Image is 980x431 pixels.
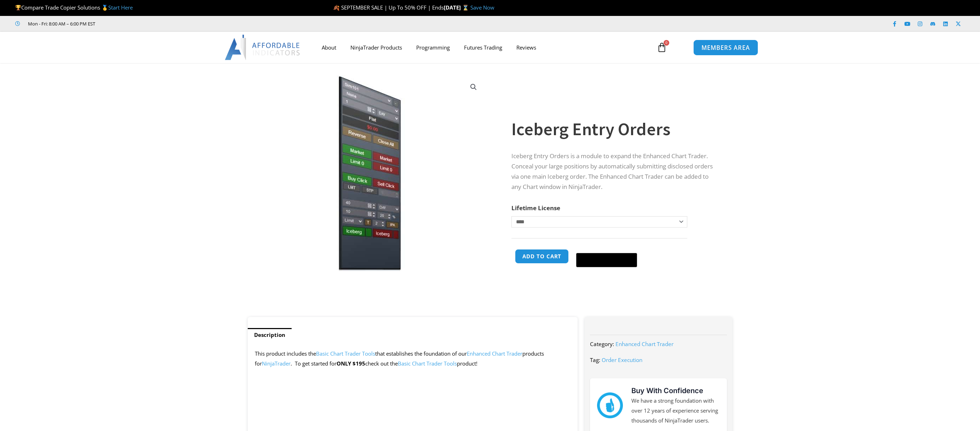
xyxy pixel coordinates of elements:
[444,4,470,11] strong: [DATE] ⌛
[509,39,543,56] a: Reviews
[108,4,133,11] a: Start Here
[315,39,649,56] nav: Menu
[337,360,365,367] strong: ONLY $195
[343,39,409,56] a: NinjaTrader Products
[457,39,509,56] a: Futures Trading
[511,204,560,212] label: Lifetime License
[631,396,720,426] p: We have a strong foundation with over 12 years of experience serving thousands of NinjaTrader users.
[701,45,750,51] span: MEMBERS AREA
[602,356,642,363] a: Order Execution
[631,385,720,396] h3: Buy With Confidence
[15,4,133,11] span: Compare Trade Copier Solutions 🥇
[315,39,343,56] a: About
[262,360,291,367] a: NinjaTrader
[398,360,457,367] a: Basic Chart Trader Tools
[646,37,677,58] a: 0
[16,5,21,10] img: 🏆
[333,4,444,11] span: 🍂 SEPTEMBER SALE | Up To 50% OFF | Ends
[316,350,375,357] a: Basic Chart Trader Tools
[365,360,477,367] span: check out the product!
[575,248,638,249] iframe: Secure payment input frame
[470,4,494,11] a: Save Now
[26,19,95,28] span: Mon - Fri: 8:00 AM – 6:00 PM EST
[467,350,522,357] a: Enhanced Chart Trader
[615,340,674,347] a: Enhanced Chart Trader
[597,392,623,418] img: mark thumbs good 43913 | Affordable Indicators – NinjaTrader
[664,40,669,46] span: 0
[590,356,600,363] span: Tag:
[225,35,301,60] img: LogoAI | Affordable Indicators – NinjaTrader
[511,117,718,142] h1: Iceberg Entry Orders
[105,20,211,27] iframe: Customer reviews powered by Trustpilot
[511,151,718,192] p: Iceberg Entry Orders is a module to expand the Enhanced Chart Trader. Conceal your large position...
[467,81,480,93] a: View full-screen image gallery
[590,340,614,347] span: Category:
[515,249,569,264] button: Add to cart
[248,328,292,342] a: Description
[693,39,758,55] a: MEMBERS AREA
[576,253,637,267] button: Buy with GPay
[258,75,485,271] img: IceBergEntryOrders | Affordable Indicators – NinjaTrader
[255,349,571,369] p: This product includes the that establishes the foundation of our products for . To get started for
[409,39,457,56] a: Programming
